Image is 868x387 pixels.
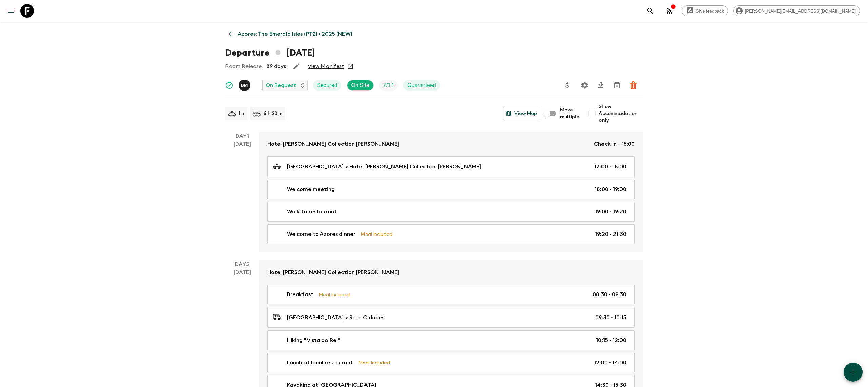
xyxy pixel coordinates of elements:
span: Show Accommodation only [599,103,643,124]
p: Hotel [PERSON_NAME] Collection [PERSON_NAME] [267,268,399,277]
a: Azores: The Emerald Isles (PT2) • 2025 (NEW) [225,27,356,41]
p: Room Release: [225,62,263,70]
button: Update Price, Early Bird Discount and Costs [560,79,574,92]
a: Walk to restaurant19:00 - 19:20 [267,202,635,222]
button: BM [239,80,252,91]
p: B M [241,83,248,88]
div: Trip Fill [379,80,398,91]
p: Meal Included [361,230,392,238]
p: 6 h 20 m [263,110,282,117]
span: [PERSON_NAME][EMAIL_ADDRESS][DOMAIN_NAME] [741,8,860,14]
p: Guaranteed [407,81,436,89]
p: Hiking "Vista do Rei" [287,336,340,344]
a: BreakfastMeal Included08:30 - 09:30 [267,285,635,304]
p: 7 / 14 [383,81,394,89]
p: 19:00 - 19:20 [595,208,626,216]
button: Archive (Completed, Cancelled or Unsynced Departures only) [610,79,624,92]
p: Azores: The Emerald Isles (PT2) • 2025 (NEW) [238,30,352,38]
a: Hiking "Vista do Rei"10:15 - 12:00 [267,330,635,350]
p: 19:20 - 21:30 [595,230,626,238]
p: Day 2 [225,260,259,268]
a: Welcome meeting18:00 - 19:00 [267,180,635,199]
p: Meal Included [319,291,350,298]
p: On Request [265,81,296,89]
p: Welcome meeting [287,185,335,194]
a: Welcome to Azores dinnerMeal Included19:20 - 21:30 [267,224,635,244]
a: [GEOGRAPHIC_DATA] > Hotel [PERSON_NAME] Collection [PERSON_NAME]17:00 - 18:00 [267,156,635,177]
span: Bruno Melo [239,82,252,87]
p: 1 h [239,110,244,117]
button: menu [4,4,18,18]
p: Welcome to Azores dinner [287,230,355,238]
p: 09:30 - 10:15 [595,313,626,322]
p: Lunch at local restaurant [287,359,353,367]
p: [GEOGRAPHIC_DATA] > Sete Cidades [287,313,384,322]
p: 17:00 - 18:00 [594,163,626,171]
div: Secured [313,80,341,91]
h1: Departure [DATE] [225,46,315,60]
a: Give feedback [682,5,728,16]
p: 10:15 - 12:00 [596,336,626,344]
button: Download CSV [594,79,608,92]
p: Secured [317,81,337,89]
p: Walk to restaurant [287,208,337,216]
p: [GEOGRAPHIC_DATA] > Hotel [PERSON_NAME] Collection [PERSON_NAME] [287,163,481,171]
a: Hotel [PERSON_NAME] Collection [PERSON_NAME]Check-in - 15:00 [259,132,643,156]
p: Day 1 [225,132,259,140]
div: [PERSON_NAME][EMAIL_ADDRESS][DOMAIN_NAME] [733,5,860,16]
span: Give feedback [692,8,728,14]
p: Breakfast [287,290,313,299]
button: Settings [578,79,591,92]
a: [GEOGRAPHIC_DATA] > Sete Cidades09:30 - 10:15 [267,307,635,328]
a: Lunch at local restaurantMeal Included12:00 - 14:00 [267,353,635,372]
p: 89 days [266,62,286,70]
button: View Map [503,107,540,120]
p: 12:00 - 14:00 [594,359,626,367]
div: [DATE] [234,140,251,252]
p: Meal Included [358,359,390,366]
p: 18:00 - 19:00 [595,185,626,194]
div: On Site [347,80,374,91]
p: 08:30 - 09:30 [593,290,626,299]
a: Hotel [PERSON_NAME] Collection [PERSON_NAME] [259,260,643,285]
button: search adventures [644,4,657,18]
p: On Site [351,81,369,89]
span: Move multiple [560,107,580,120]
button: Delete [627,79,640,92]
p: Hotel [PERSON_NAME] Collection [PERSON_NAME] [267,140,399,148]
a: View Manifest [308,63,344,70]
p: Check-in - 15:00 [594,140,635,148]
svg: Synced Successfully [225,81,233,89]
